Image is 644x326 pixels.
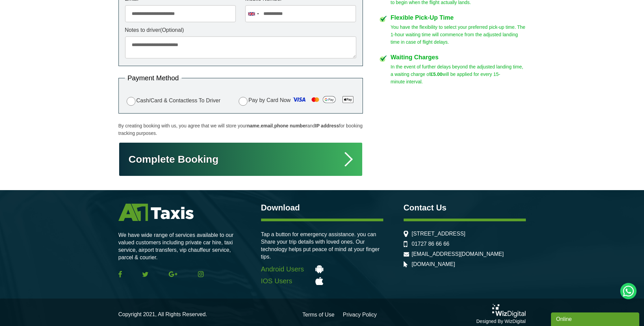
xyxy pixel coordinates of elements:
strong: phone number [274,123,307,128]
img: Wiz Digital [492,304,526,318]
a: [DOMAIN_NAME] [412,261,455,267]
a: Android Users [261,265,383,273]
input: Cash/Card & Contactless To Driver [127,97,135,106]
a: 01727 86 66 66 [412,241,449,247]
p: By creating booking with us, you agree that we will store your , , and for booking tracking purpo... [118,122,363,137]
p: Designed By WizDigital [476,318,526,325]
a: [EMAIL_ADDRESS][DOMAIN_NAME] [412,251,504,257]
img: Instagram [198,271,204,277]
strong: name [247,123,259,128]
span: (Optional) [160,27,184,33]
h4: Waiting Charges [391,54,526,60]
input: Pay by Card Now [239,97,247,106]
p: You have the flexibility to select your preferred pick-up time. The 1-hour waiting time will comm... [391,23,526,46]
h3: Download [261,204,383,212]
p: In the event of further delays beyond the adjusted landing time, a waiting charge of will be appl... [391,63,526,85]
li: [STREET_ADDRESS] [404,231,526,237]
p: We have wide range of services available to our valued customers including private car hire, taxi... [118,231,241,261]
a: Privacy Policy [343,312,377,318]
img: Facebook [118,271,122,278]
iframe: chat widget [551,311,641,326]
img: A1 Taxis St Albans [118,204,194,221]
strong: £5.00 [430,72,442,77]
legend: Payment Method [125,75,182,81]
a: IOS Users [261,277,383,285]
img: Google Plus [169,271,178,277]
img: Twitter [142,272,148,277]
label: Notes to driver [125,27,356,33]
h3: Contact Us [404,204,526,212]
strong: IP address [315,123,339,128]
label: Pay by Card Now [237,94,356,107]
a: Terms of Use [302,312,334,318]
strong: email [261,123,273,128]
div: United Kingdom: +44 [245,5,261,22]
p: Copyright 2021, All Rights Reserved. [118,311,207,318]
p: Tap a button for emergency assistance. you can Share your trip details with loved ones. Our techn... [261,231,383,261]
button: Complete Booking [118,142,363,177]
h4: Flexible Pick-Up Time [391,15,526,21]
label: Cash/Card & Contactless To Driver [125,96,221,106]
